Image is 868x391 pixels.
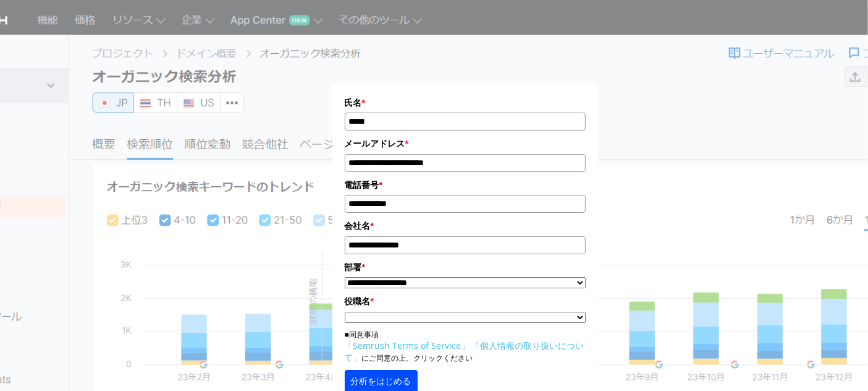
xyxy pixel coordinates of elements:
label: 部署 [345,260,586,274]
a: 「Semrush Terms of Service」 [345,340,470,351]
a: 「個人情報の取り扱いについて」 [345,340,584,363]
label: 役職名 [345,294,586,308]
label: 氏名 [345,96,586,110]
label: 会社名 [345,219,586,233]
label: 電話番号 [345,178,586,192]
p: ■同意事項 にご同意の上、クリックください [345,329,586,364]
label: メールアドレス [345,137,586,150]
